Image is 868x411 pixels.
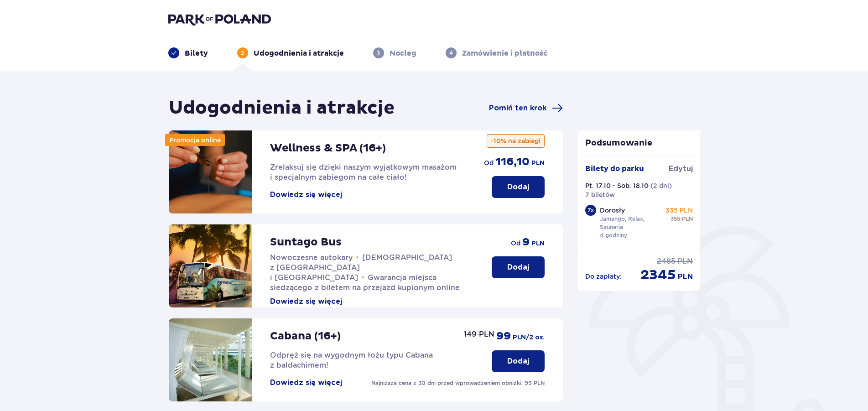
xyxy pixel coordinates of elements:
[270,253,353,262] span: Nowoczesne autokary
[462,48,547,58] p: Zamówienie i płatność
[507,356,529,366] p: Dodaj
[237,47,344,58] div: 2Udogodnienia i atrakcje
[270,163,457,182] span: Zrelaksuj się dzięki naszym wyjątkowym masażom i specjalnym zabiegom na całe ciało!
[169,318,252,401] img: attraction
[168,13,271,26] img: Park of Poland logo
[484,158,494,167] span: od
[682,215,693,223] span: PLN
[270,378,342,388] button: Dowiedz się więcej
[492,256,545,278] button: Dodaj
[585,272,622,281] p: Do zapłaty :
[585,164,644,174] p: Bilety do parku
[665,206,693,215] p: 335 PLN
[270,141,386,155] p: Wellness & SPA (16+)
[169,130,252,213] img: attraction
[356,253,359,262] span: •
[585,205,596,216] div: 7 x
[600,206,625,215] p: Dorosły
[185,48,208,58] p: Bilety
[373,47,416,58] div: 3Nocleg
[531,239,545,248] span: PLN
[600,215,663,231] p: Jamango, Relax, Saunaria
[168,47,208,58] div: Bilety
[507,182,529,192] p: Dodaj
[377,49,380,57] p: 3
[270,329,341,343] p: Cabana (16+)
[650,181,672,190] p: ( 2 dni )
[600,231,627,239] p: 4 godziny
[489,103,563,114] a: Pomiń ten krok
[241,49,244,57] p: 2
[464,329,494,339] p: 149 PLN
[669,164,693,174] span: Edytuj
[169,224,252,307] img: attraction
[677,256,693,266] span: PLN
[531,159,545,168] span: PLN
[169,97,395,120] h1: Udogodnienia i atrakcje
[507,262,529,272] p: Dodaj
[390,48,416,58] p: Nocleg
[495,155,530,169] span: 116,10
[640,266,676,284] span: 2345
[657,256,676,266] span: 2485
[489,103,546,113] span: Pomiń ten krok
[270,351,433,369] span: Odpręż się na wygodnym łożu typu Cabana z baldachimem!
[585,190,615,199] p: 7 biletów
[446,47,547,58] div: 4Zamówienie i płatność
[449,49,453,57] p: 4
[270,253,452,282] span: [DEMOGRAPHIC_DATA] z [GEOGRAPHIC_DATA] i [GEOGRAPHIC_DATA]
[511,239,520,248] span: od
[492,176,545,198] button: Dodaj
[496,329,511,343] span: 99
[513,333,545,342] span: PLN /2 os.
[492,350,545,372] button: Dodaj
[362,273,364,282] span: •
[585,181,649,190] p: Pt. 17.10 - Sob. 18.10
[270,190,342,200] button: Dowiedz się więcej
[522,235,530,249] span: 9
[165,134,225,146] div: Promocja online
[678,272,693,282] span: PLN
[578,138,700,149] p: Podsumowanie
[487,134,545,148] p: -10% na zabiegi
[670,215,680,223] span: 355
[270,297,342,307] button: Dowiedz się więcej
[254,48,344,58] p: Udogodnienia i atrakcje
[371,379,545,387] p: Najniższa cena z 30 dni przed wprowadzeniem obniżki: 99 PLN
[270,235,342,249] p: Suntago Bus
